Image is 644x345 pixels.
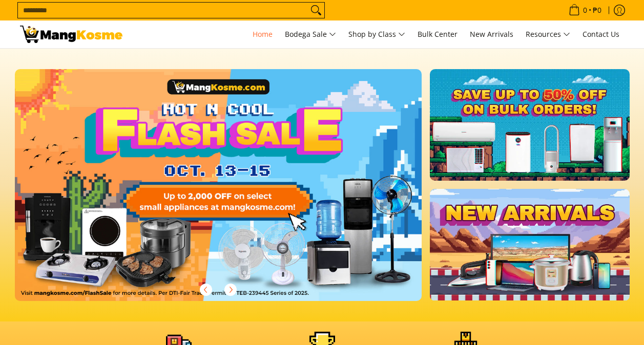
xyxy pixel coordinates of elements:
[470,29,513,39] span: New Arrivals
[253,29,273,39] span: Home
[412,20,463,48] a: Bulk Center
[247,20,278,48] a: Home
[526,28,570,41] span: Resources
[20,26,122,43] img: Mang Kosme: Your Home Appliances Warehouse Sale Partner!
[343,20,410,48] a: Shop by Class
[285,28,336,41] span: Bodega Sale
[348,28,405,41] span: Shop by Class
[566,5,605,16] span: •
[195,278,217,301] button: Previous
[591,7,603,14] span: ₱0
[465,20,518,48] a: New Arrivals
[219,278,242,301] button: Next
[521,20,575,48] a: Resources
[418,29,458,39] span: Bulk Center
[581,7,589,14] span: 0
[280,20,341,48] a: Bodega Sale
[15,69,455,317] a: More
[577,20,625,48] a: Contact Us
[133,20,625,48] nav: Main Menu
[583,29,619,39] span: Contact Us
[308,3,324,18] button: Search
